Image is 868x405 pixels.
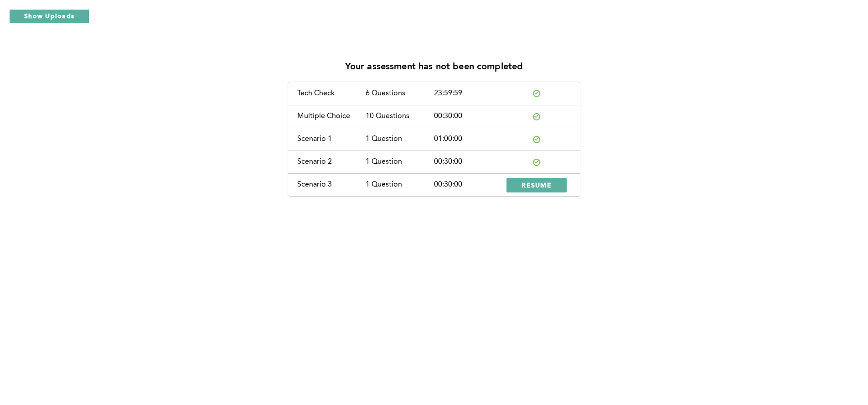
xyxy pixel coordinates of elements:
[297,135,366,143] div: Scenario 1
[297,89,366,98] div: Tech Check
[434,112,502,120] div: 00:30:00
[506,178,567,192] button: RESUME
[366,181,434,189] div: 1 Question
[297,112,366,120] div: Multiple Choice
[345,62,523,73] p: Your assessment has not been completed
[522,181,552,189] span: RESUME
[366,135,434,143] div: 1 Question
[434,181,502,189] div: 00:30:00
[9,9,89,24] button: Show Uploads
[434,158,502,166] div: 00:30:00
[366,112,434,120] div: 10 Questions
[434,135,502,143] div: 01:00:00
[297,181,366,189] div: Scenario 3
[434,89,502,98] div: 23:59:59
[366,89,434,98] div: 6 Questions
[297,158,366,166] div: Scenario 2
[366,158,434,166] div: 1 Question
